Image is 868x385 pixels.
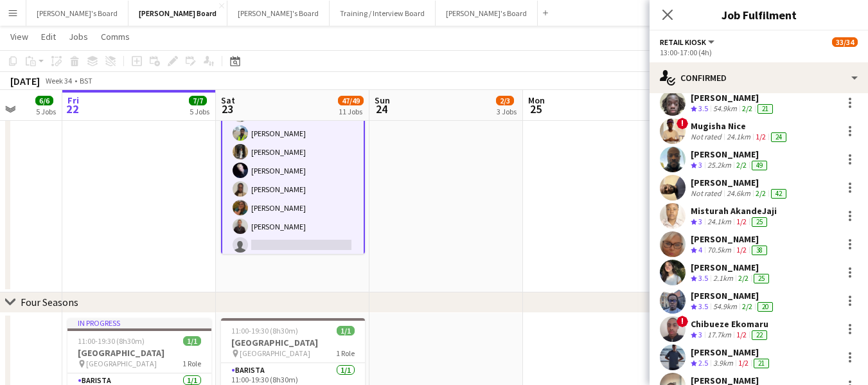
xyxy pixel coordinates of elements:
[691,120,789,132] div: Mugisha Nice
[36,107,56,116] div: 5 Jobs
[240,348,310,358] span: [GEOGRAPHIC_DATA]
[771,189,786,199] div: 42
[691,177,789,188] div: [PERSON_NAME]
[754,274,769,283] div: 25
[691,205,777,217] div: Misturah AkandeJaji
[698,217,702,226] span: 3
[336,348,355,358] span: 1 Role
[756,188,766,198] app-skills-label: 2/2
[711,273,736,284] div: 2.1km
[724,132,753,142] div: 24.1km
[724,188,753,199] div: 24.6km
[221,337,365,348] h3: [GEOGRAPHIC_DATA]
[752,161,767,170] div: 49
[660,37,716,47] button: Retail Kiosk
[752,217,767,227] div: 25
[5,28,33,45] a: View
[96,28,135,45] a: Comms
[221,64,365,254] app-job-card: 11:00-20:00 (9h)33/34(31) Southampton FC vs Stoke City @ [GEOGRAPHIC_DATA] [GEOGRAPHIC_DATA], SO1...
[497,107,517,116] div: 3 Jobs
[41,31,56,42] span: Edit
[691,233,770,245] div: [PERSON_NAME]
[528,94,545,106] span: Mon
[698,245,702,255] span: 4
[705,330,734,341] div: 17.7km
[660,48,858,57] div: 13:00-17:00 (4h)
[650,6,868,23] h3: Job Fulfilment
[330,1,436,26] button: Training / Interview Board
[231,326,298,336] span: 11:00-19:30 (8h30m)
[78,336,145,346] span: 11:00-19:30 (8h30m)
[650,62,868,93] div: Confirmed
[742,301,752,311] app-skills-label: 2/2
[698,358,708,368] span: 2.5
[691,188,724,199] div: Not rated
[36,28,61,45] a: Edit
[698,160,702,170] span: 3
[67,94,79,106] span: Fri
[698,301,708,311] span: 3.5
[190,107,209,116] div: 5 Jobs
[101,31,130,42] span: Comms
[691,148,770,160] div: [PERSON_NAME]
[711,358,736,369] div: 3.9km
[339,107,363,116] div: 11 Jobs
[752,330,767,340] div: 22
[66,102,79,116] span: 22
[738,358,748,368] app-skills-label: 1/2
[691,290,775,301] div: [PERSON_NAME]
[757,104,773,114] div: 21
[21,296,78,309] div: Four Seasons
[227,1,330,26] button: [PERSON_NAME]'s Board
[691,262,772,273] div: [PERSON_NAME]
[189,96,207,105] span: 7/7
[337,326,355,336] span: 1/1
[183,336,201,346] span: 1/1
[691,132,724,142] div: Not rated
[736,245,747,255] app-skills-label: 1/2
[711,301,740,312] div: 54.9km
[691,92,775,103] div: [PERSON_NAME]
[754,359,769,368] div: 21
[698,103,708,113] span: 3.5
[742,103,752,113] app-skills-label: 2/2
[698,330,702,339] span: 3
[771,132,786,142] div: 24
[752,246,767,255] div: 38
[691,318,770,330] div: Chibueze Ekomaru
[756,132,766,141] app-skills-label: 1/2
[221,94,235,106] span: Sat
[436,1,538,26] button: [PERSON_NAME]'s Board
[705,160,734,171] div: 25.2km
[736,217,747,226] app-skills-label: 1/2
[738,273,748,283] app-skills-label: 2/2
[373,102,390,116] span: 24
[128,1,227,26] button: [PERSON_NAME] Board
[757,302,773,312] div: 20
[496,96,514,105] span: 2/3
[86,359,157,368] span: [GEOGRAPHIC_DATA]
[42,76,75,85] span: Week 34
[736,160,747,170] app-skills-label: 2/2
[691,346,772,358] div: [PERSON_NAME]
[67,347,211,359] h3: [GEOGRAPHIC_DATA]
[338,96,364,105] span: 47/49
[67,318,211,328] div: In progress
[35,96,53,105] span: 6/6
[80,76,93,85] div: BST
[705,245,734,256] div: 70.5km
[10,31,28,42] span: View
[526,102,545,116] span: 25
[182,359,201,368] span: 1 Role
[64,28,93,45] a: Jobs
[660,37,706,47] span: Retail Kiosk
[10,75,40,87] div: [DATE]
[711,103,740,114] div: 54.9km
[677,118,688,129] span: !
[375,94,390,106] span: Sun
[219,102,235,116] span: 23
[677,316,688,327] span: !
[69,31,88,42] span: Jobs
[832,37,858,47] span: 33/34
